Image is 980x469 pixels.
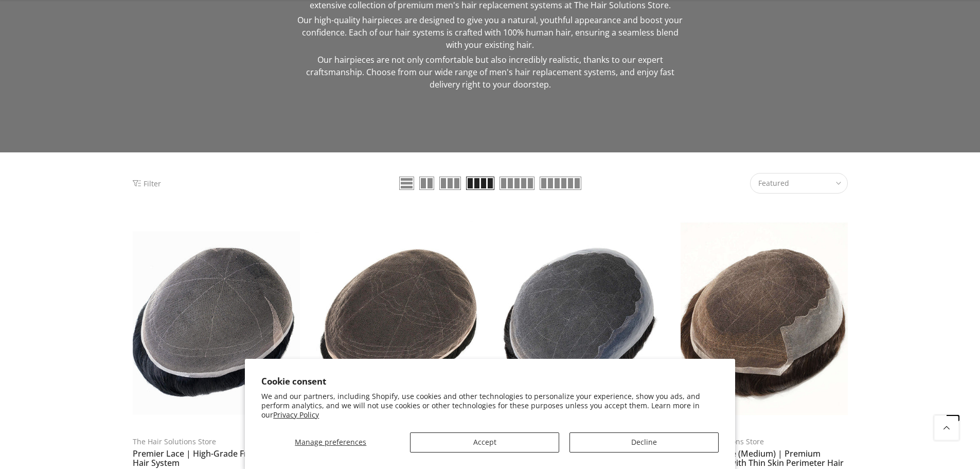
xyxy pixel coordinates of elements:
[261,392,719,420] p: We and our partners, including Shopify, use cookies and other technologies to personalize your ex...
[133,448,287,468] a: Premier Lace | High-Grade French Lace Hair System
[750,173,848,194] button: Featured
[758,179,832,188] span: Featured
[273,410,319,420] a: Privacy Policy
[295,437,366,447] span: Manage preferences
[306,54,674,90] span: Our hairpieces are not only comfortable but also incredibly realistic, thanks to our expert craft...
[261,432,400,453] button: Manage preferences
[261,375,719,387] h2: Cookie consent
[133,437,216,446] a: The Hair Solutions Store
[133,178,161,188] button: Show filters
[297,14,683,50] span: Our high-quality hairpieces are designed to give you a natural, youthful appearance and boost you...
[569,432,719,453] button: Decline
[410,432,559,453] button: Accept
[934,415,959,441] a: Back to the top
